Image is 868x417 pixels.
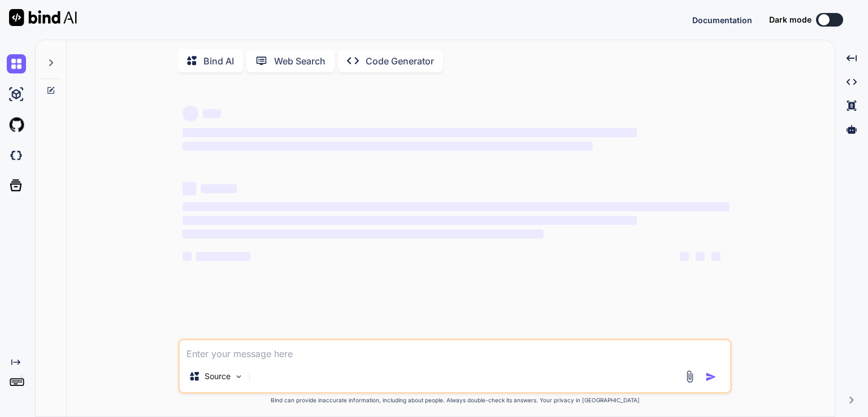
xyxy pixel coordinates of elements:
p: Source [205,371,231,382]
span: ‌ [201,184,237,193]
button: Documentation [692,14,752,26]
p: Bind AI [203,54,234,68]
p: Code Generator [366,54,434,68]
span: ‌ [711,252,721,261]
span: ‌ [183,182,196,196]
p: Bind can provide inaccurate information, including about people. Always double-check its answers.... [178,396,732,405]
span: ‌ [183,142,593,151]
span: ‌ [183,229,544,238]
img: darkCloudIdeIcon [7,146,26,165]
span: Dark mode [769,14,811,25]
span: ‌ [183,202,730,211]
img: attachment [683,370,696,383]
p: Web Search [274,54,325,68]
span: ‌ [680,252,689,261]
img: Bind AI [9,9,77,26]
span: ‌ [196,252,250,261]
span: ‌ [203,109,221,118]
img: icon [705,371,717,383]
img: githubLight [7,115,26,134]
span: ‌ [183,128,636,137]
span: ‌ [183,216,636,225]
span: Documentation [692,15,752,25]
span: ‌ [183,106,198,121]
span: ‌ [183,252,192,261]
span: ‌ [696,252,705,261]
img: Pick Models [234,372,244,381]
img: chat [7,54,26,73]
img: ai-studio [7,85,26,104]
